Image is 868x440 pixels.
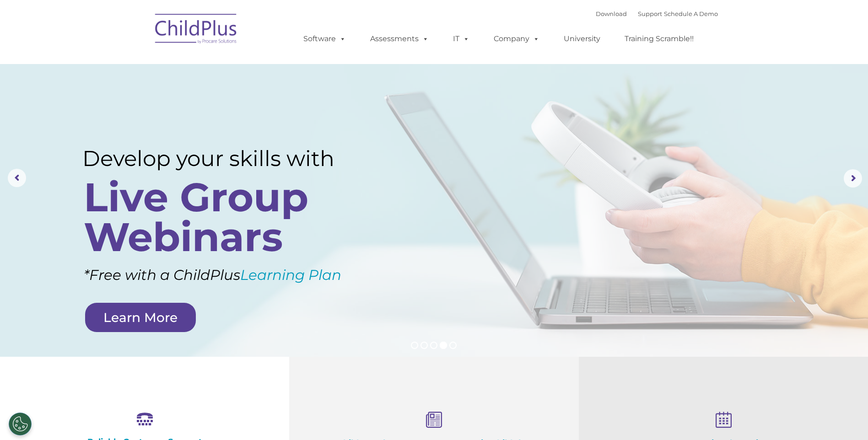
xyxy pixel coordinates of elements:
[485,30,549,48] a: Company
[127,98,166,105] span: Phone number
[664,10,718,17] a: Schedule A Demo
[127,60,155,67] span: Last name
[294,30,355,48] a: Software
[361,30,438,48] a: Assessments
[444,30,479,48] a: IT
[82,145,369,172] rs-layer: Develop your skills with
[240,266,341,284] a: Learning Plan
[615,30,703,48] a: Training Scramble!!
[596,10,627,17] a: Download
[84,262,390,288] rs-layer: *Free with a ChildPlus
[9,413,32,435] button: Cookies Settings
[151,7,242,53] img: ChildPlus by Procare Solutions
[555,30,609,48] a: University
[638,10,662,17] a: Support
[85,303,196,332] a: Learn More
[84,177,366,257] rs-layer: Live Group Webinars
[596,10,718,17] font: |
